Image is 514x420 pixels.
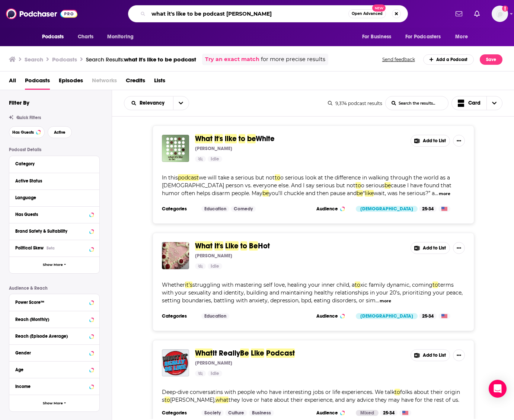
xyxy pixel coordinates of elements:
[15,334,87,339] div: Reach (Episode Average)
[15,195,89,200] div: Language
[362,32,392,42] span: For Business
[213,349,240,358] span: It Really
[9,286,100,291] p: Audience & Reach
[205,55,259,64] a: Try an exact match
[451,96,503,110] button: Choose View
[15,300,87,305] div: Power Score™
[124,96,189,110] h2: Choose List sort
[154,74,165,90] span: Lists
[357,190,363,197] span: be
[380,410,398,416] div: 25-34
[208,370,222,376] a: Idle
[162,174,178,181] span: In this
[162,281,185,288] span: Whether
[360,281,432,288] span: xic family dynamic, coming
[9,99,29,106] h2: Filter By
[502,6,508,12] svg: Add a profile image
[423,54,474,65] a: Add a Podcast
[489,380,507,398] div: Open Intercom Messenger
[162,135,189,162] img: What it's like to be White
[251,349,264,358] span: Like
[258,241,270,251] span: Hot
[78,32,94,42] span: Charts
[9,74,16,90] span: All
[372,4,386,12] span: New
[195,360,232,366] p: [PERSON_NAME]
[480,54,502,65] button: Save
[16,115,41,120] span: Quick Filters
[15,226,93,236] button: Brand Safety & Suitability
[356,410,379,416] div: Mixed
[6,7,77,21] img: Podchaser - Follow, Share and Rate Podcasts
[269,190,357,197] span: you’ll chuckle and then pause and
[328,101,382,106] div: 9,374 podcast results
[162,349,189,376] img: What It Really Be Like Podcast
[162,389,395,395] span: Deep-dive conversatins with people who have interesting jobs or life experiences. We talk
[165,397,170,403] span: to
[316,410,350,416] h3: Audience
[247,134,256,143] span: be
[124,101,173,106] button: open menu
[92,74,117,90] span: Networks
[15,317,87,322] div: Reach (Monthly)
[348,9,386,18] button: Open AdvancedNew
[419,206,437,212] div: 25-34
[240,241,247,251] span: to
[239,134,245,143] span: to
[37,30,74,44] button: open menu
[15,331,93,340] button: Reach (Episode Average)
[453,135,465,147] button: Show More Button
[356,313,418,319] div: [DEMOGRAPHIC_DATA]
[48,126,72,138] button: Active
[439,191,450,197] button: more
[262,190,269,197] span: be
[126,74,145,90] a: Credits
[25,56,43,63] h3: Search
[492,6,508,22] button: Show profile menu
[25,74,50,90] span: Podcasts
[208,156,222,162] a: Idle
[450,30,477,44] button: open menu
[471,7,483,20] a: Show notifications dropdown
[225,134,237,143] span: like
[214,241,223,251] span: It's
[15,314,93,324] button: Reach (Monthly)
[435,190,438,197] span: ...
[86,56,196,63] a: Search Results:what it's like to be podcast
[214,134,223,143] span: it's
[380,56,417,63] button: Send feedback
[15,245,44,251] span: Political Skew
[316,313,350,319] h3: Audience
[355,182,361,189] span: to
[380,298,391,304] button: more
[43,263,63,267] span: Show More
[195,135,275,143] a: Whatit'sliketobeWhite
[201,313,229,319] a: Education
[376,297,379,304] span: ...
[15,384,87,389] div: Income
[128,5,408,22] div: Search podcasts, credits, & more...
[52,56,77,63] h3: Podcasts
[395,389,400,395] span: to
[9,126,45,138] button: Has Guests
[73,30,98,44] a: Charts
[201,410,224,416] a: Society
[211,263,219,270] span: Idle
[15,193,93,202] button: Language
[275,174,280,181] span: to
[195,134,213,143] span: What
[162,410,195,416] h3: Categories
[15,212,87,217] div: Has Guests
[9,147,100,152] p: Podcast Details
[411,349,450,361] button: Add to List
[185,281,192,288] span: it's
[453,242,465,254] button: Show More Button
[162,281,463,304] span: terms with your sexuality and identity, building and maintaining healthy relationships in your 20...
[12,130,34,134] span: Has Guests
[162,242,189,269] a: What It's Like to Be Hot
[266,349,295,358] span: Podcast
[15,381,93,391] button: Income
